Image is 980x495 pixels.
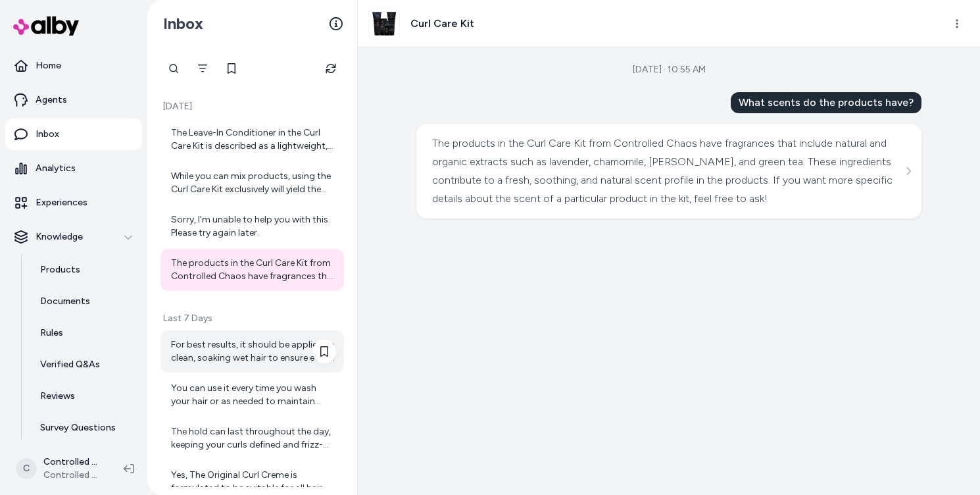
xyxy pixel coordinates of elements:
[160,374,344,416] a: You can use it every time you wash your hair or as needed to maintain defined, frizz-free curls.
[171,257,336,283] div: The products in the Curl Care Kit from Controlled Chaos have fragrances that include natural and ...
[36,93,67,107] p: Agents
[40,295,90,308] p: Documents
[189,55,216,82] button: Filter
[5,153,142,184] a: Analytics
[160,205,344,247] a: Sorry, I'm unable to help you with this. Please try again later.
[27,349,142,380] a: Verified Q&As
[40,390,75,403] p: Reviews
[731,92,921,113] div: What scents do the products have?
[36,128,59,141] p: Inbox
[163,14,203,34] h2: Inbox
[5,84,142,116] a: Agents
[5,118,142,150] a: Inbox
[171,382,336,408] div: You can use it every time you wash your hair or as needed to maintain defined, frizz-free curls.
[40,263,80,276] p: Products
[27,317,142,349] a: Rules
[27,412,142,444] a: Survey Questions
[36,230,83,244] p: Knowledge
[900,163,916,179] button: See more
[36,162,76,175] p: Analytics
[171,126,336,153] div: The Leave-In Conditioner in the Curl Care Kit is described as a lightweight, nourishing condition...
[171,469,336,495] div: Yes, The Original Curl Creme is formulated to be suitable for all hair types, including curly, wa...
[160,417,344,459] a: The hold can last throughout the day, keeping your curls defined and frizz-free as long as your h...
[410,16,474,32] h3: Curl Care Kit
[43,456,103,469] p: Controlled Chaos Shopify
[160,100,344,113] p: [DATE]
[5,187,142,219] a: Experiences
[160,162,344,204] a: While you can mix products, using the Curl Care Kit exclusively will yield the best results for c...
[432,134,902,208] div: The products in the Curl Care Kit from Controlled Chaos have fragrances that include natural and ...
[160,330,344,373] a: For best results, it should be applied to clean, soaking wet hair to ensure even distribution and...
[36,59,61,72] p: Home
[160,249,344,291] a: The products in the Curl Care Kit from Controlled Chaos have fragrances that include natural and ...
[160,312,344,325] p: Last 7 Days
[27,286,142,317] a: Documents
[5,50,142,82] a: Home
[318,55,344,82] button: Refresh
[5,221,142,253] button: Knowledge
[40,421,116,434] p: Survey Questions
[40,358,100,371] p: Verified Q&As
[16,458,37,479] span: C
[40,326,63,340] p: Rules
[36,196,87,209] p: Experiences
[633,63,706,76] div: [DATE] · 10:55 AM
[8,448,113,490] button: CControlled Chaos ShopifyControlled Chaos
[171,170,336,196] div: While you can mix products, using the Curl Care Kit exclusively will yield the best results for c...
[43,469,103,482] span: Controlled Chaos
[13,16,79,36] img: alby Logo
[171,425,336,452] div: The hold can last throughout the day, keeping your curls defined and frizz-free as long as your h...
[369,9,399,39] img: Curl_Care_Kit_e2ea8a00-0e0a-438a-99f6-0e62cf1d3f48.jpg
[27,254,142,286] a: Products
[160,118,344,161] a: The Leave-In Conditioner in the Curl Care Kit is described as a lightweight, nourishing condition...
[171,213,336,240] div: Sorry, I'm unable to help you with this. Please try again later.
[27,380,142,412] a: Reviews
[171,338,336,365] div: For best results, it should be applied to clean, soaking wet hair to ensure even distribution and...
